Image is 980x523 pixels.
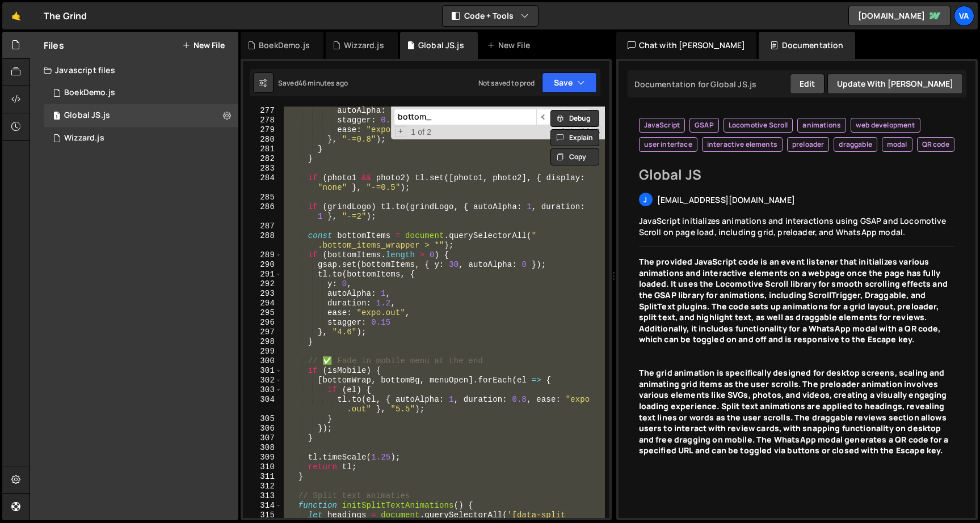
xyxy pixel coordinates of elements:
[243,328,282,337] div: 297
[243,222,282,231] div: 287
[550,110,599,127] : Debug
[243,144,282,154] div: 281
[243,443,282,453] div: 308
[243,366,282,376] div: 301
[243,289,282,299] div: 293
[639,256,948,345] strong: The provided JavaScript code is an event listener that initializes various animations and interac...
[243,135,282,144] div: 280
[729,121,788,130] span: Locomotive Scroll
[394,109,536,125] input: Search for
[550,148,599,165] : Copy
[44,82,238,104] div: 17048/46901.js
[44,39,64,52] h2: Files
[487,40,535,51] div: New File
[243,337,282,347] div: 298
[182,41,225,50] button: New File
[44,104,238,127] : 17048/46890.js
[644,121,680,130] span: JavaScript
[278,78,348,88] div: Saved
[639,215,947,237] span: JavaScript initializes animations and interactions using GSAP and Locomotive Scroll on page load,...
[887,140,907,149] span: modal
[243,414,282,424] div: 305
[792,140,824,149] span: preloader
[395,126,407,137] span: Toggle Replace mode
[243,173,282,193] div: 284
[243,116,282,125] div: 278
[243,270,282,279] div: 291
[594,126,602,138] span: Search In Selection
[243,462,282,472] div: 310
[2,2,30,29] a: 🤙
[839,140,872,149] span: draggable
[827,74,963,94] button: Update with [PERSON_NAME]
[644,140,692,149] span: user interface
[478,78,535,88] div: Not saved to prod
[243,260,282,270] div: 290
[243,308,282,318] div: 295
[44,9,87,23] div: The Grind
[44,127,238,150] div: 17048/46900.js
[243,106,282,116] div: 277
[53,112,60,121] span: 1
[243,318,282,328] div: 296
[695,121,714,130] span: GSAP
[790,74,825,94] button: Edit
[542,73,597,93] button: Save
[344,40,384,51] div: Wizzard.js
[259,40,310,51] div: BoekDemo.js
[848,6,950,26] a: [DOMAIN_NAME]
[243,231,282,250] div: 288
[243,356,282,366] div: 300
[536,109,552,125] span: ​
[30,59,238,82] div: Javascript files
[639,367,949,456] strong: The grid animation is specifically designed for desktop screens, scaling and animating grid items...
[954,6,974,26] a: Va
[243,202,282,222] div: 286
[802,121,841,130] span: animations
[243,491,282,501] div: 313
[443,6,538,26] button: Code + Tools
[856,121,915,130] span: web development
[418,40,464,51] div: Global JS.js
[298,78,348,88] div: 46 minutes ago
[707,140,777,149] span: interactive elements
[243,250,282,260] div: 289
[243,154,282,164] div: 282
[406,127,436,137] span: 1 of 2
[64,88,115,98] div: BoekDemo.js
[243,424,282,433] div: 306
[243,347,282,356] div: 299
[243,279,282,289] div: 292
[243,385,282,395] div: 303
[243,193,282,202] div: 285
[243,376,282,385] div: 302
[643,195,647,205] span: j
[243,395,282,414] div: 304
[243,299,282,308] div: 294
[639,165,956,184] h2: Global JS
[243,501,282,511] div: 314
[550,129,599,146] : Explain
[616,32,757,59] div: Chat with [PERSON_NAME]
[759,32,855,59] div: Documentation
[243,453,282,462] div: 309
[922,140,949,149] span: QR code
[64,110,110,121] div: Global JS.js
[243,164,282,173] div: 283
[243,472,282,482] div: 311
[631,79,757,90] div: Documentation for Global JS.js
[243,433,282,443] div: 307
[243,482,282,491] div: 312
[64,133,104,143] div: Wizzard.js
[243,125,282,135] div: 279
[657,194,795,205] span: [EMAIL_ADDRESS][DOMAIN_NAME]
